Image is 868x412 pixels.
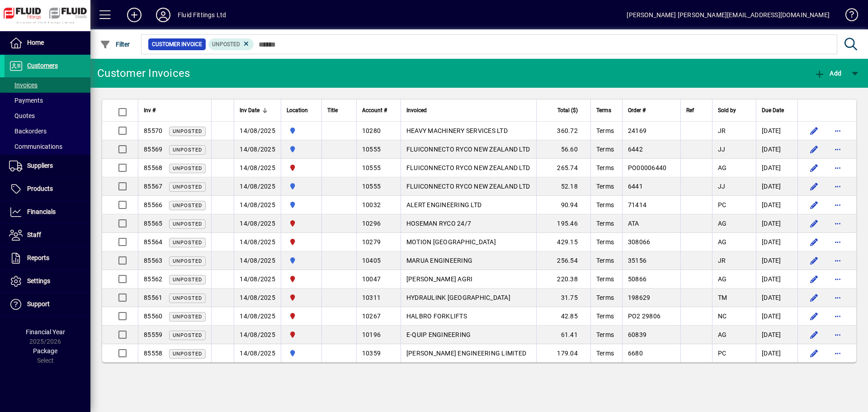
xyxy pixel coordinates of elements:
span: Financial Year [26,328,65,336]
span: ALERT ENGINEERING LTD [406,201,481,208]
span: AG [718,331,727,338]
span: Unposted [173,203,202,208]
span: FLUID FITTINGS CHRISTCHURCH [287,274,316,284]
button: More options [830,253,845,268]
span: Reports [27,254,49,261]
span: Terms [596,183,614,190]
span: Suppliers [27,162,53,169]
div: Fluid Fittings Ltd [178,8,226,22]
span: Unposted [173,221,202,227]
a: Financials [5,201,90,223]
span: 10280 [362,127,381,134]
span: AG [718,164,727,171]
span: MOTION [GEOGRAPHIC_DATA] [406,238,496,246]
td: [DATE] [756,233,797,251]
button: More options [830,235,845,249]
td: 360.72 [536,122,590,140]
span: 85566 [144,201,162,208]
button: Edit [807,179,821,194]
span: 10405 [362,257,381,264]
button: More options [830,346,845,360]
button: Add [120,7,149,23]
span: 85564 [144,238,162,246]
span: PC [718,350,726,357]
button: Add [812,65,844,81]
button: Edit [807,142,821,156]
span: PO00006440 [628,164,667,171]
span: 10359 [362,350,381,357]
span: Quotes [9,112,35,119]
span: Customers [27,62,58,69]
td: [DATE] [756,289,797,307]
td: 14/08/2025 [234,122,281,140]
span: Due Date [762,105,784,115]
span: AG [718,220,727,227]
a: Invoices [5,77,90,93]
span: Invoiced [406,105,427,115]
td: 429.15 [536,233,590,251]
a: Communications [5,139,90,154]
td: 61.41 [536,326,590,344]
span: 85563 [144,257,162,264]
span: Inv Date [240,105,259,115]
span: AG [718,238,727,246]
span: 198629 [628,294,651,301]
td: [DATE] [756,344,797,362]
span: 50866 [628,275,646,283]
td: 14/08/2025 [234,344,281,362]
span: FLUID FITTINGS CHRISTCHURCH [287,293,316,303]
button: Filter [98,36,132,52]
td: [DATE] [756,122,797,140]
td: 14/08/2025 [234,159,281,177]
button: More options [830,216,845,231]
td: 14/08/2025 [234,307,281,326]
button: Edit [807,327,821,342]
td: [DATE] [756,159,797,177]
td: [DATE] [756,326,797,344]
span: Unposted [173,295,202,301]
span: Communications [9,143,62,150]
td: [DATE] [756,214,797,233]
span: JR [718,127,726,134]
span: 10047 [362,275,381,283]
a: Suppliers [5,155,90,177]
button: More options [830,327,845,342]
div: Ref [686,105,707,115]
span: FLUICONNECTO RYCO NEW ZEALAND LTD [406,183,530,190]
span: Terms [596,127,614,134]
span: JJ [718,183,726,190]
span: E-QUIP ENGINEERING [406,331,471,338]
span: 85565 [144,220,162,227]
td: 31.75 [536,289,590,307]
span: 308066 [628,238,651,246]
span: Order # [628,105,646,115]
span: Unposted [173,166,202,171]
button: More options [830,309,845,323]
a: Backorders [5,123,90,139]
span: HEAVY MACHINERY SERVICES LTD [406,127,508,134]
span: [PERSON_NAME] AGRI [406,275,473,283]
button: More options [830,161,845,175]
span: 85569 [144,146,162,153]
span: 85561 [144,294,162,301]
span: HOSEMAN RYCO 24/7 [406,220,471,227]
span: Settings [27,277,50,284]
span: Unposted [173,332,202,338]
td: 52.18 [536,177,590,196]
td: [DATE] [756,196,797,214]
span: Terms [596,257,614,264]
span: Customer Invoice [152,40,202,49]
span: 10555 [362,146,381,153]
td: 14/08/2025 [234,326,281,344]
span: [PERSON_NAME] ENGINEERING LIMITED [406,350,526,357]
span: FLUICONNECTO RYCO NEW ZEALAND LTD [406,146,530,153]
mat-chip: Customer Invoice Status: Unposted [208,38,254,50]
span: 85559 [144,331,162,338]
a: Reports [5,247,90,270]
span: Terms [596,275,614,283]
span: FLUID FITTINGS CHRISTCHURCH [287,163,316,173]
a: Products [5,178,90,200]
a: Knowledge Base [839,2,857,31]
button: Edit [807,216,821,231]
div: Account # [362,105,395,115]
